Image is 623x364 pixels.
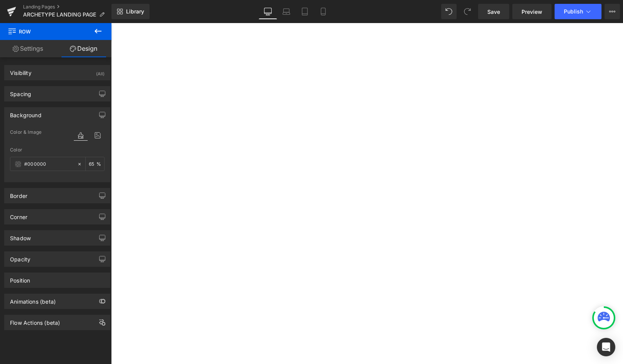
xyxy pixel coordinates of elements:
[10,108,42,118] div: Background
[10,65,32,76] div: Visibility
[10,86,31,97] div: Spacing
[597,338,615,356] div: Open Intercom Messenger
[126,8,144,15] span: Library
[277,4,296,19] a: Laptop
[512,4,552,19] a: Preview
[56,40,111,57] a: Design
[296,4,314,19] a: Tablet
[10,130,42,135] span: Color & Image
[10,294,56,305] div: Animations (beta)
[487,8,500,16] span: Save
[259,4,277,19] a: Desktop
[111,4,150,19] a: New Library
[522,8,542,16] span: Preview
[10,188,27,199] div: Border
[605,4,620,19] button: More
[460,4,475,19] button: Redo
[314,4,332,19] a: Mobile
[86,157,104,171] div: %
[10,147,105,153] div: Color
[10,273,30,284] div: Position
[10,209,27,220] div: Corner
[10,231,31,241] div: Shadow
[8,23,85,40] span: Row
[23,4,111,10] a: Landing Pages
[23,12,96,18] span: ARCHETYPE LANDING PAGE
[24,160,73,168] input: Color
[10,252,30,263] div: Opacity
[441,4,457,19] button: Undo
[555,4,601,19] button: Publish
[96,65,105,78] div: (All)
[10,315,60,326] div: Flow Actions (beta)
[564,8,583,15] span: Publish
